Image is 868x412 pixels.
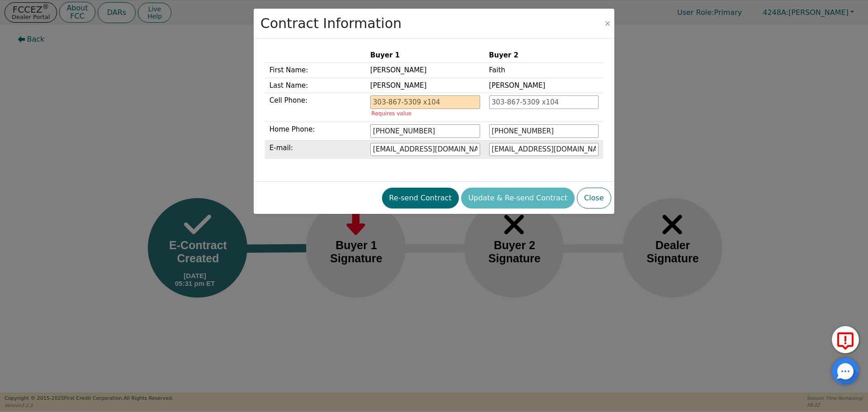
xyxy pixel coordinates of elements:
th: Buyer 2 [485,48,603,63]
h2: Contract Information [260,15,401,32]
td: Home Phone: [265,122,366,141]
button: Re-send Contract [382,188,459,208]
td: Faith [485,63,603,78]
td: First Name: [265,63,366,78]
input: 303-867-5309 x104 [370,124,480,138]
td: [PERSON_NAME] [366,63,484,78]
input: 303-867-5309 x104 [489,124,599,138]
td: Last Name: [265,78,366,93]
input: 303-867-5309 x104 [489,95,599,109]
button: Close [603,19,612,28]
button: Close [577,188,611,208]
th: Buyer 1 [366,48,484,63]
button: Report Error to FCC [832,326,859,353]
td: [PERSON_NAME] [485,78,603,93]
td: Cell Phone: [265,93,366,122]
p: Requires value [372,111,479,116]
td: [PERSON_NAME] [366,78,484,93]
td: E-mail: [265,140,366,159]
input: 303-867-5309 x104 [370,95,480,109]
